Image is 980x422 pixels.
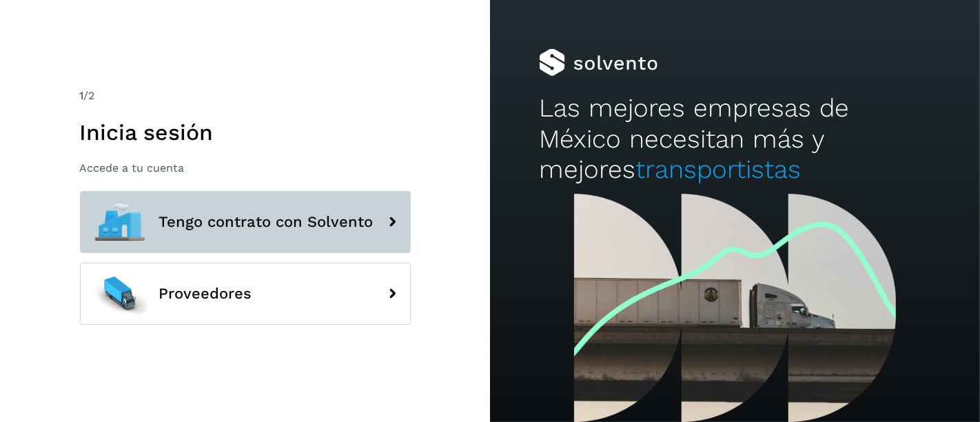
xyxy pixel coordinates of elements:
[159,214,374,230] span: Tengo contrato con Solvento
[80,191,411,253] button: Tengo contrato con Solvento
[80,89,84,102] span: 1
[80,119,411,145] h1: Inicia sesión
[80,161,411,174] p: Accede a tu cuenta
[635,154,801,184] span: transportistas
[80,263,411,325] button: Proveedores
[80,88,411,104] div: /2
[539,93,931,185] h2: Las mejores empresas de México necesitan más y mejores
[159,285,252,302] span: Proveedores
